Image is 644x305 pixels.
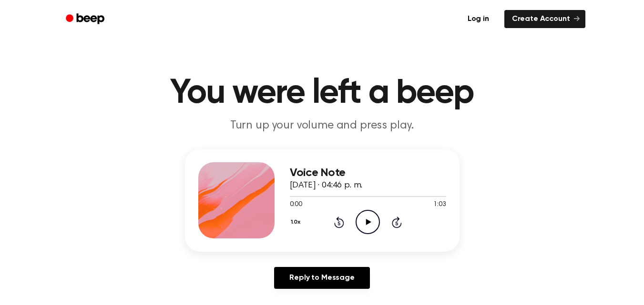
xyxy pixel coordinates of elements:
[433,200,446,210] span: 1:03
[290,214,304,230] button: 1.0x
[504,10,585,28] a: Create Account
[59,10,113,29] a: Beep
[78,76,566,110] h1: You were left a beep
[290,181,363,190] span: [DATE] · 04:46 p. m.
[458,8,499,30] a: Log in
[290,200,302,210] span: 0:00
[290,167,446,179] h3: Voice Note
[139,118,505,134] p: Turn up your volume and press play.
[274,267,369,289] a: Reply to Message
